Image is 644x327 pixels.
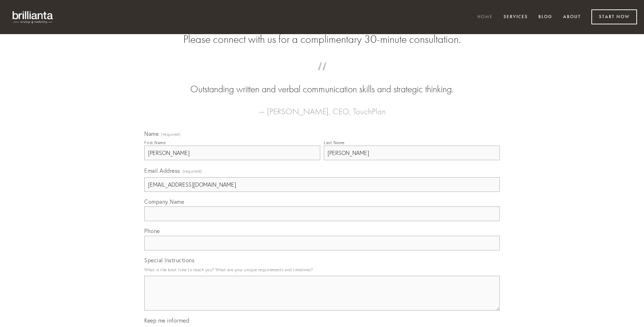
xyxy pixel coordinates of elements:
[155,69,489,96] blockquote: Outstanding written and verbal communication skills and strategic thinking.
[155,96,489,118] figcaption: — [PERSON_NAME], CEO, TouchPlan
[473,11,497,23] a: Home
[324,140,345,145] div: Last Name
[144,33,500,46] h2: Please connect with us for a complimentary 30-minute consultation.
[144,167,180,174] span: Email Address
[183,166,202,176] span: (required)
[144,140,166,145] div: First Name
[7,7,59,27] img: brillianta - research, strategy, marketing
[559,11,585,23] a: About
[591,9,637,24] a: Start Now
[155,69,489,83] span: “
[534,11,557,23] a: Blog
[144,265,500,274] p: What is the best time to reach you? What are your unique requirements and timelines?
[144,198,184,205] span: Company Name
[144,257,194,264] span: Special Instructions
[161,132,181,137] span: (required)
[144,317,189,324] span: Keep me informed
[144,227,160,234] span: Phone
[144,130,159,137] span: Name
[499,11,532,23] a: Services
